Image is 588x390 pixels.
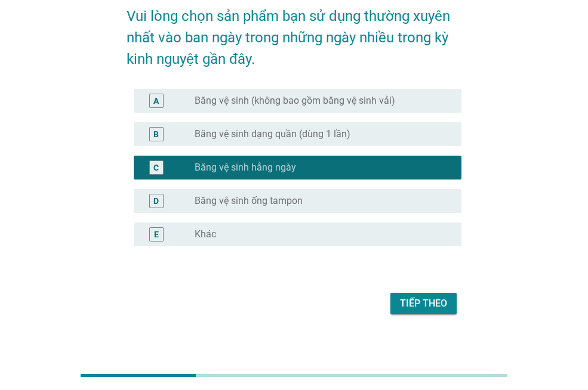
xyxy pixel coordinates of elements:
[390,293,457,314] button: Tiếp theo
[195,162,296,174] label: Băng vệ sinh hằng ngày
[195,95,395,107] label: Băng vệ sinh (không bao gồm băng vệ sinh vải)
[154,228,159,240] div: E
[195,128,350,140] label: Băng vệ sinh dạng quần (dùng 1 lần)
[153,128,159,140] div: B
[400,296,447,311] div: Tiếp theo
[195,195,303,207] label: Băng vệ sinh ống tampon
[153,161,159,174] div: C
[153,94,159,107] div: A
[195,228,216,240] label: Khác
[153,194,159,207] div: D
